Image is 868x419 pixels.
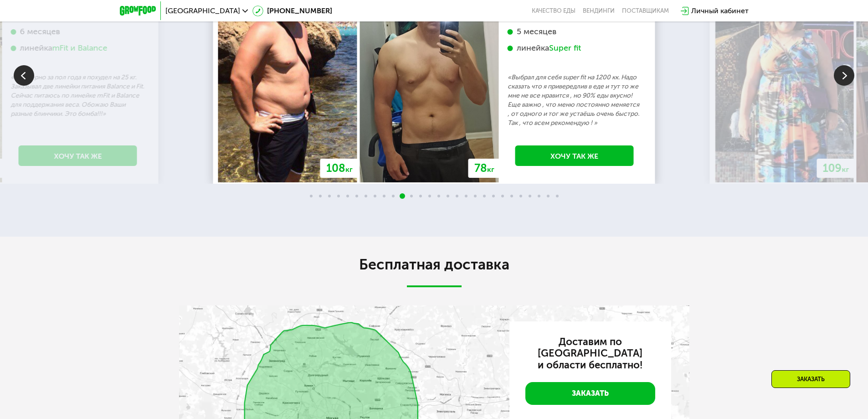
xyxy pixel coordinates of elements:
[52,43,108,53] div: mFit и Balance
[834,65,854,86] img: Slide right
[525,382,655,405] a: Заказать
[11,26,145,37] div: 6 месяцев
[252,5,332,16] a: [PHONE_NUMBER]
[508,73,642,128] p: «Выбрал для себя super fit на 1200 кк. Надо сказать что я привередлив в еде и тут то же мне не вс...
[345,165,353,174] span: кг
[583,7,615,15] a: Вендинги
[11,73,145,119] p: «Примерно за пол года я похудел на 25 кг. Заказывал две линейки питания Balance и Fit. Сейчас пит...
[771,370,850,388] div: Заказать
[508,43,642,53] div: линейка
[19,145,137,166] a: Хочу так же
[549,43,581,53] div: Super fit
[817,159,855,178] div: 109
[14,65,34,86] img: Slide left
[165,7,240,15] span: [GEOGRAPHIC_DATA]
[468,159,500,178] div: 78
[622,7,669,15] div: поставщикам
[691,5,749,16] div: Личный кабинет
[320,159,359,178] div: 108
[842,165,849,174] span: кг
[525,336,655,372] h3: Доставим по [GEOGRAPHIC_DATA] и области бесплатно!
[532,7,575,15] a: Качество еды
[508,26,642,37] div: 5 месяцев
[487,165,494,174] span: кг
[11,43,145,53] div: линейка
[179,255,689,274] h2: Бесплатная доставка
[515,145,634,166] a: Хочу так же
